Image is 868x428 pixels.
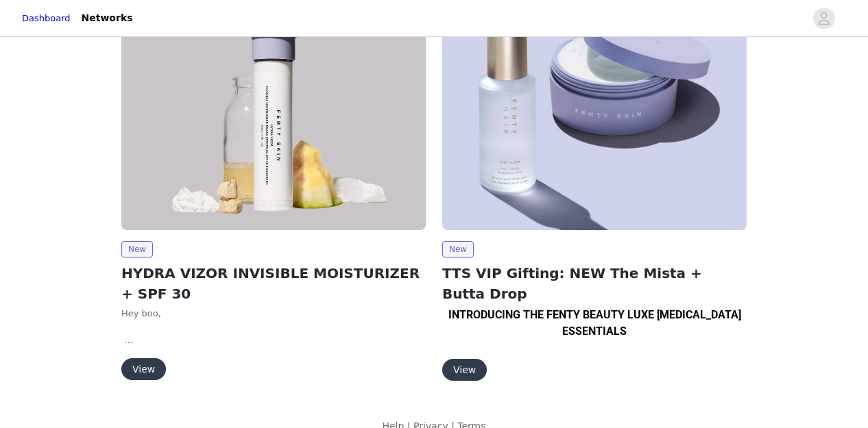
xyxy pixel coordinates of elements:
span: New [121,241,153,257]
a: Networks [73,3,141,34]
span: INTRODUCING THE FENTY BEAUTY LUXE [MEDICAL_DATA] ESSENTIALS [448,308,741,338]
img: Fenty Beauty [442,2,747,230]
h2: HYDRA VIZOR INVISIBLE MOISTURIZER + SPF 30 [121,263,426,304]
a: View [121,364,166,375]
h2: TTS VIP Gifting: NEW The Mista + Butta Drop [442,263,747,304]
img: Fenty Beauty [121,2,426,230]
div: avatar [817,8,830,29]
a: Dashboard [22,12,71,25]
button: View [121,358,166,380]
span: New [442,241,474,257]
button: View [442,359,487,381]
a: View [442,365,487,375]
p: Hey boo, [121,307,426,320]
